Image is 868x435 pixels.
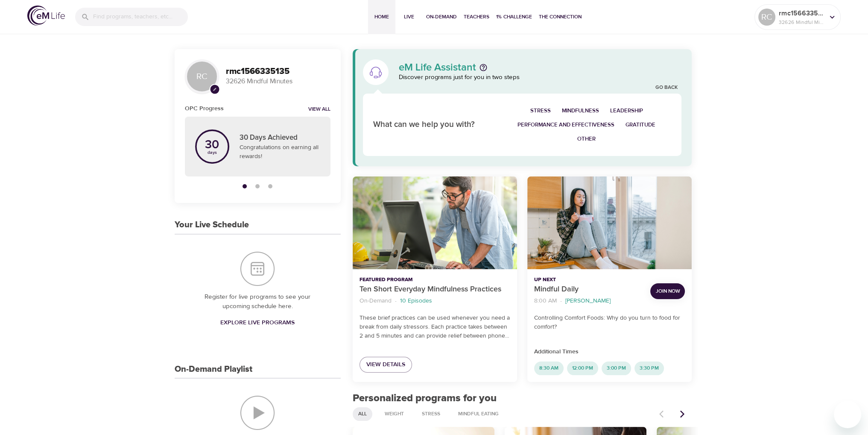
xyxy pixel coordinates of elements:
[517,120,614,130] span: Performance and Effectiveness
[530,106,551,116] span: Stress
[353,407,372,421] div: All
[205,151,219,154] p: days
[240,396,275,430] img: On-Demand Playlist
[565,297,611,306] p: [PERSON_NAME]
[453,410,504,417] span: Mindful Eating
[534,297,557,306] p: 8:00 AM
[226,67,330,76] h3: rmc1566335135
[610,106,643,116] span: Leadership
[779,18,824,26] p: 32626 Mindful Minutes
[426,12,457,21] span: On-Demand
[534,284,643,295] p: Mindful Daily
[562,106,599,116] span: Mindfulness
[308,106,330,113] a: View all notifications
[634,362,664,375] div: 3:30 PM
[399,12,419,21] span: Live
[353,392,692,405] h2: Personalized programs for you
[655,84,677,91] a: Go Back
[185,104,224,113] h6: OPC Progress
[625,120,655,130] span: Gratitude
[758,9,775,26] div: RC
[534,295,643,307] nav: breadcrumb
[650,283,685,299] button: Join Now
[359,314,510,341] p: These brief practices can be used whenever you need a break from daily stressors. Each practice t...
[655,287,680,296] span: Join Now
[220,317,295,328] span: Explore Live Programs
[240,252,275,286] img: Your Live Schedule
[602,362,631,375] div: 3:00 PM
[359,357,412,373] a: View Details
[416,407,446,421] div: Stress
[534,314,685,332] p: Controlling Comfort Foods: Why do you turn to food for comfort?
[175,220,249,230] h3: Your Live Schedule
[27,6,65,26] img: logo
[464,12,489,21] span: Teachers
[373,119,491,131] p: What can we help you with?
[379,407,409,421] div: Weight
[395,295,397,307] li: ·
[634,364,664,372] span: 3:30 PM
[496,12,532,21] span: 1% Challenge
[226,76,330,86] p: 32626 Mindful Minutes
[534,347,685,356] p: Additional Times
[240,143,320,161] p: Congratulations on earning all rewards!
[217,315,298,331] a: Explore Live Programs
[453,407,504,421] div: Mindful Eating
[371,12,392,21] span: Home
[366,359,405,370] span: View Details
[359,284,510,295] p: Ten Short Everyday Mindfulness Practices
[556,104,605,118] button: Mindfulness
[240,132,320,144] p: 30 Days Achieved
[93,8,188,26] input: Find programs, teachers, etc...
[534,362,564,375] div: 8:30 AM
[527,176,692,269] button: Mindful Daily
[572,132,601,146] button: Other
[359,276,510,284] p: Featured Program
[834,401,861,428] iframe: Button to launch messaging window
[602,364,631,372] span: 3:00 PM
[359,295,510,307] nav: breadcrumb
[205,139,219,151] p: 30
[512,118,620,132] button: Performance and Effectiveness
[560,295,562,307] li: ·
[417,410,445,417] span: Stress
[399,62,476,73] p: eM Life Assistant
[605,104,649,118] button: Leadership
[380,410,409,417] span: Weight
[185,59,219,94] div: RC
[353,410,372,417] span: All
[192,292,324,312] p: Register for live programs to see your upcoming schedule here.
[534,276,643,284] p: Up Next
[673,405,692,423] button: Next items
[534,364,564,372] span: 8:30 AM
[779,8,824,18] p: rmc1566335135
[525,104,556,118] button: Stress
[539,12,582,21] span: The Connection
[175,364,252,374] h3: On-Demand Playlist
[567,362,598,375] div: 12:00 PM
[567,364,598,372] span: 12:00 PM
[359,297,392,306] p: On-Demand
[577,134,596,144] span: Other
[399,73,682,82] p: Discover programs just for you in two steps
[353,176,517,269] button: Ten Short Everyday Mindfulness Practices
[620,118,661,132] button: Gratitude
[369,65,383,79] img: eM Life Assistant
[400,297,432,306] p: 10 Episodes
